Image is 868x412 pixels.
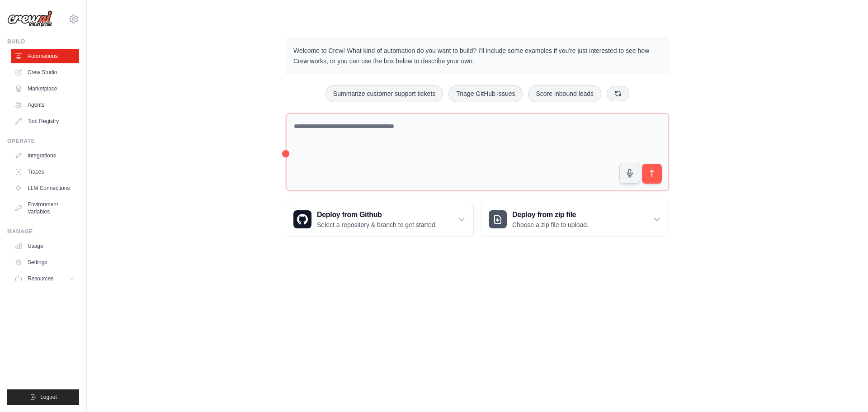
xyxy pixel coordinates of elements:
a: Marketplace [11,81,79,96]
h3: Deploy from Github [317,209,437,220]
button: Logout [7,389,79,405]
button: Triage GitHub issues [448,85,523,102]
span: Resources [28,275,53,282]
span: Logout [40,393,57,401]
a: LLM Connections [11,181,79,195]
a: Settings [11,255,79,270]
a: Integrations [11,148,79,163]
button: Score inbound leads [528,85,601,102]
button: Resources [11,271,79,286]
a: Automations [11,49,79,63]
a: Environment Variables [11,197,79,219]
button: Summarize customer support tickets [325,85,443,102]
div: Operate [7,137,79,145]
a: Traces [11,165,79,179]
p: Select a repository & branch to get started. [317,220,437,229]
p: Welcome to Crew! What kind of automation do you want to build? I'll include some examples if you'... [293,46,661,66]
p: Choose a zip file to upload. [512,220,589,229]
a: Tool Registry [11,114,79,128]
div: Manage [7,228,79,235]
a: Crew Studio [11,65,79,80]
img: Logo [7,10,52,28]
a: Usage [11,239,79,253]
div: Build [7,38,79,45]
a: Agents [11,98,79,112]
h3: Deploy from zip file [512,209,589,220]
